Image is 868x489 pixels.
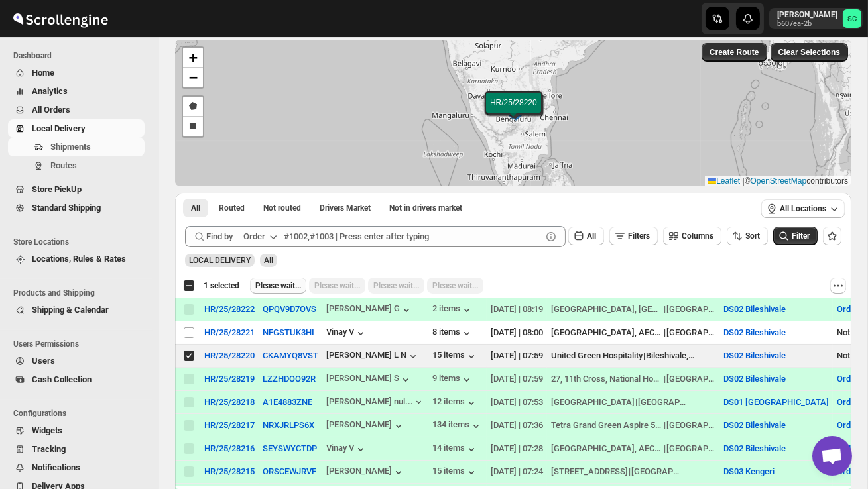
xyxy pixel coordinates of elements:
[727,227,768,245] button: Sort
[284,226,542,247] input: #1002,#1003 | Press enter after typing
[723,304,786,314] button: DS02 Bileshivale
[204,420,255,430] button: HR/25/28217
[8,421,145,440] button: Widgets
[204,327,255,337] button: HR/25/28221
[381,199,470,217] button: Un-claimable
[326,373,412,386] button: [PERSON_NAME] S
[551,442,716,455] div: |
[432,327,473,340] button: 8 items
[219,203,245,213] span: Routed
[204,351,255,360] button: HR/25/28220
[8,82,145,101] button: Analytics
[326,327,367,340] button: Vinay V
[204,304,255,314] button: HR/25/28222
[326,350,420,363] div: [PERSON_NAME] L N
[432,396,478,409] button: 12 items
[551,349,716,362] div: |
[587,231,596,241] span: All
[773,227,818,245] button: Filter
[204,397,255,407] div: HR/25/28218
[609,227,658,245] button: Filters
[183,97,203,117] a: Draw a polygon
[663,227,721,245] button: Columns
[183,199,208,217] button: All
[11,2,110,35] img: ScrollEngine
[551,465,716,478] div: |
[263,327,314,337] button: NFGSTUK3HI
[191,203,200,213] span: All
[503,103,523,118] img: Marker
[771,43,848,62] button: Clear Selections
[551,465,628,478] div: [STREET_ADDRESS]
[326,466,405,479] button: [PERSON_NAME]
[432,373,473,386] div: 9 items
[8,301,145,319] button: Shipping & Calendar
[50,160,77,170] span: Routes
[206,230,233,243] span: Find by
[243,230,265,243] div: Order
[32,105,70,115] span: All Orders
[32,203,101,213] span: Standard Shipping
[682,231,713,241] span: Columns
[551,303,664,316] div: [GEOGRAPHIC_DATA], [GEOGRAPHIC_DATA], [GEOGRAPHIC_DATA]
[723,327,786,337] button: DS02 Bileshivale
[204,443,255,453] div: HR/25/28216
[13,288,150,298] span: Products and Shipping
[812,436,852,476] div: Open chat
[792,231,810,241] span: Filter
[702,43,767,62] button: Create Route
[235,226,288,247] button: Order
[183,117,203,136] a: Draw a rectangle
[666,442,715,455] div: [GEOGRAPHIC_DATA]
[551,372,716,386] div: |
[847,15,857,23] text: SC
[504,102,524,117] img: Marker
[432,419,483,433] button: 134 items
[743,176,745,186] span: |
[326,419,405,433] button: [PERSON_NAME]
[32,462,80,472] span: Notifications
[32,356,55,366] span: Users
[8,64,145,82] button: Home
[183,48,203,68] a: Zoom in
[710,47,759,58] span: Create Route
[646,349,695,362] div: Bileshivale, [GEOGRAPHIC_DATA]
[183,68,203,87] a: Zoom out
[723,397,829,407] button: DS01 [GEOGRAPHIC_DATA]
[263,203,301,213] span: Not routed
[189,69,198,85] span: −
[326,443,367,456] div: Vinay V
[723,351,786,360] button: DS02 Bileshivale
[745,231,760,241] span: Sort
[491,349,543,362] div: [DATE] | 07:59
[666,419,715,432] div: [GEOGRAPHIC_DATA]
[204,466,255,476] button: HR/25/28215
[263,351,318,360] button: CKAMYQ8VST
[638,396,687,409] div: [GEOGRAPHIC_DATA]
[432,350,478,363] div: 15 items
[255,199,309,217] button: Unrouted
[189,49,198,66] span: +
[505,104,525,119] img: Marker
[708,176,740,186] a: Leaflet
[491,465,543,478] div: [DATE] | 07:24
[723,374,786,384] button: DS02 Bileshivale
[506,106,526,121] img: Marker
[761,199,845,218] button: All Locations
[551,419,716,432] div: |
[551,372,664,386] div: 27, 11th Cross, National Housing Co-op soceity layout limited, Prashanthnagar
[491,396,543,409] div: [DATE] | 07:53
[263,304,316,314] button: QPQV9D7OVS
[551,442,664,455] div: [GEOGRAPHIC_DATA], AECS Layout 1st Stage, [GEOGRAPHIC_DATA]
[32,425,62,435] span: Widgets
[432,443,478,456] div: 14 items
[13,50,150,61] span: Dashboard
